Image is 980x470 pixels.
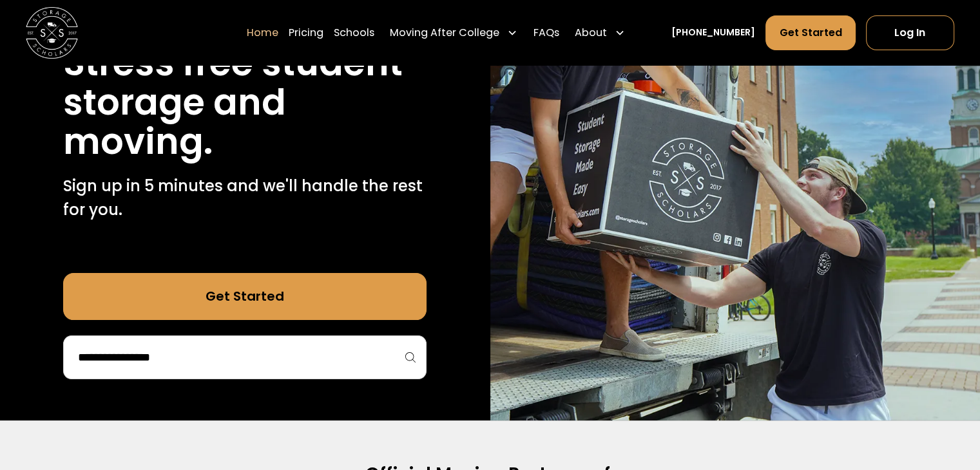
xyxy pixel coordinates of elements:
a: Home [247,14,278,50]
div: Moving After College [390,24,499,40]
a: Get Started [63,273,427,319]
a: Pricing [289,14,323,50]
h1: Stress free student storage and moving. [63,44,427,162]
p: Sign up in 5 minutes and we'll handle the rest for you. [63,174,427,221]
div: Moving After College [385,14,523,50]
a: [PHONE_NUMBER] [671,26,755,39]
img: Storage Scholars main logo [26,6,78,59]
a: Schools [334,14,374,50]
div: About [570,14,630,50]
a: Get Started [765,15,855,50]
a: Log In [866,15,954,50]
a: FAQs [533,14,559,50]
div: About [575,24,607,40]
